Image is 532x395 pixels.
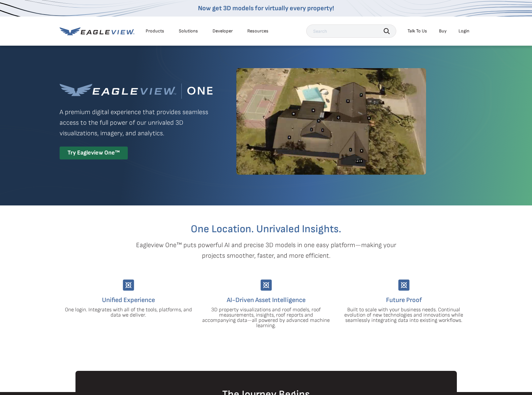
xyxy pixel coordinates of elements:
[198,4,334,12] a: Now get 3D models for virtually every property!
[60,147,128,159] div: Try Eagleview One™
[202,307,330,329] p: 3D property visualizations and roof models, roof measurements, insights, roof reports and accompa...
[65,224,468,235] h2: One Location. Unrivaled Insights.
[65,295,192,305] h4: Unified Experience
[340,307,468,323] p: Built to scale with your business needs. Continual evolution of new technologies and innovations ...
[213,28,233,34] a: Developer
[65,307,192,318] p: One login. Integrates with all of the tools, platforms, and data we deliver.
[459,28,469,34] div: Login
[123,280,134,291] img: Group-9744.svg
[179,28,198,34] div: Solutions
[146,28,164,34] div: Products
[261,280,272,291] img: Group-9744.svg
[202,295,330,305] h4: AI-Driven Asset Intelligence
[60,107,213,139] p: A premium digital experience that provides seamless access to the full power of our unrivaled 3D ...
[340,295,468,305] h4: Future Proof
[247,28,268,34] div: Resources
[124,240,408,261] p: Eagleview One™ puts powerful AI and precise 3D models in one easy platform—making your projects s...
[439,28,447,34] a: Buy
[408,28,427,34] div: Talk To Us
[306,24,396,38] input: Search
[398,280,410,291] img: Group-9744.svg
[60,83,213,99] img: Eagleview One™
